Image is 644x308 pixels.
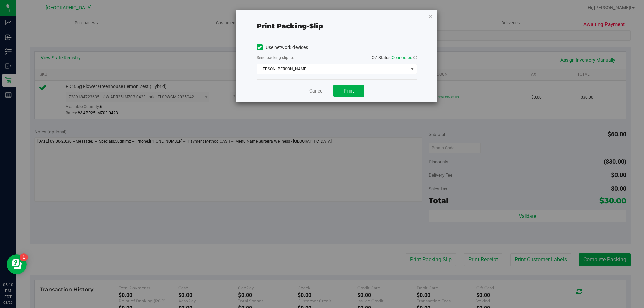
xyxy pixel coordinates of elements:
span: QZ Status: [372,55,417,60]
a: Cancel [309,87,323,95]
span: EPSON-[PERSON_NAME] [257,64,408,74]
label: Send packing-slip to: [257,55,294,61]
span: Connected [392,55,412,60]
span: select [408,64,416,74]
button: Print [333,85,364,97]
iframe: Resource center [7,254,27,274]
label: Use network devices [257,44,308,51]
iframe: Resource center unread badge [20,253,28,261]
span: Print [344,88,354,94]
span: Print packing-slip [257,22,323,30]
